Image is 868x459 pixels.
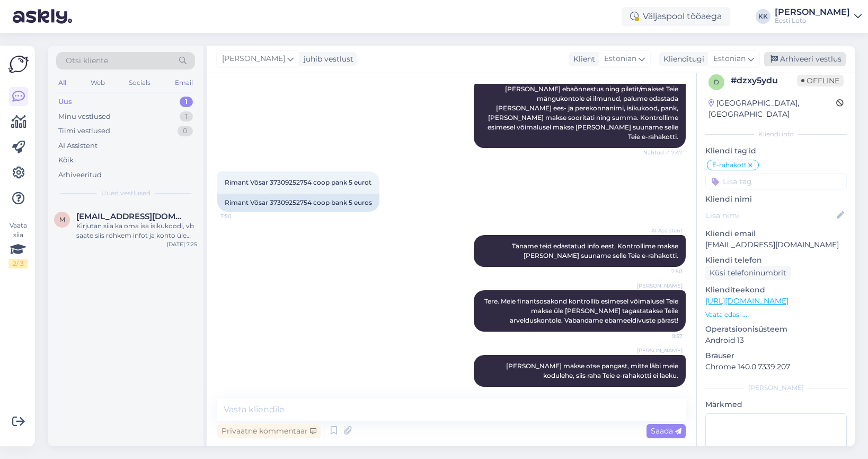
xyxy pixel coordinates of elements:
p: Android 13 [705,335,847,346]
span: 9:57 [643,332,683,340]
span: [PERSON_NAME] [222,53,285,65]
div: # dzxy5ydu [731,74,797,87]
span: Saada [651,426,681,436]
span: Estonian [604,53,636,65]
span: [PERSON_NAME] ebaõnnestus ning piletit/makset Teie mängukontole ei ilmunud, palume edastada [PERS... [488,85,680,141]
div: Klienditugi [659,54,704,65]
input: Lisa tag [705,174,847,189]
span: 7:50 [220,212,260,220]
div: 1 [180,111,193,122]
div: Tiimi vestlused [58,126,110,136]
p: Kliendi tag'id [705,145,847,157]
p: Märkmed [705,399,847,410]
p: Kliendi telefon [705,255,847,266]
p: Brauser [705,350,847,361]
div: Email [173,76,195,90]
p: Kliendi nimi [705,194,847,205]
span: 7:50 [643,267,683,275]
p: Vaata edasi ... [705,310,847,319]
div: Eesti Loto [775,16,850,25]
div: [DATE] 7:25 [167,240,197,248]
span: m [59,215,65,223]
span: [PERSON_NAME] [637,347,683,354]
span: d [714,78,719,86]
div: Vaata siia [8,221,28,269]
div: Kirjutan siia ka oma isa isikukoodi, vb saate siis rohkem infot ja konto üle vaadata- Ülo Ring, 3... [76,221,197,240]
div: AI Assistent [58,141,98,151]
div: Väljaspool tööaega [622,7,730,26]
div: Minu vestlused [58,111,111,122]
p: Operatsioonisüsteem [705,324,847,335]
div: All [56,76,68,90]
div: 1 [180,97,193,107]
p: Chrome 140.0.7339.207 [705,361,847,373]
span: [PERSON_NAME] [637,282,683,290]
div: Kõik [58,155,74,166]
div: juhib vestlust [299,54,353,65]
span: 9:59 [643,387,683,395]
span: Otsi kliente [66,55,108,66]
span: merilinring@gmail.com [76,212,187,221]
div: Web [88,76,107,90]
div: KK [756,9,770,24]
div: [PERSON_NAME] [705,383,847,393]
div: Arhiveeri vestlus [764,52,846,66]
p: Kliendi email [705,228,847,239]
a: [URL][DOMAIN_NAME] [705,296,789,306]
p: Klienditeekond [705,284,847,296]
div: Klient [569,54,595,65]
div: Uus [58,97,72,107]
span: [PERSON_NAME] makse otse pangast, mitte läbi meie kodulehe, siis raha Teie e-rahakotti ei laeku. [506,362,680,379]
span: Nähtud ✓ 7:47 [643,149,683,157]
div: [PERSON_NAME] [775,8,850,16]
span: Estonian [713,53,746,65]
div: Privaatne kommentaar [217,424,321,438]
div: Kliendi info [705,129,847,139]
div: 2 / 3 [8,259,28,269]
img: Askly Logo [8,54,29,74]
span: Tere. Meie finantsosakond kontrollib esimesel võimalusel Teie makse üle [PERSON_NAME] tagastataks... [484,297,680,324]
span: Uued vestlused [101,188,150,198]
span: AI Assistent [643,227,683,235]
span: Offline [797,75,844,86]
a: [PERSON_NAME]Eesti Loto [775,8,862,25]
div: Socials [127,76,153,90]
div: 0 [178,126,193,136]
div: Küsi telefoninumbrit [705,266,791,280]
span: Täname teid edastatud info eest. Kontrollime makse [PERSON_NAME] suuname selle Teie e-rahakotti. [512,242,680,259]
div: Arhiveeritud [58,170,102,180]
div: Rimant Võsar 37309252754 coop bank 5 euros [217,194,379,212]
span: Rimant Võsar 37309252754 coop pank 5 eurot [225,178,371,186]
input: Lisa nimi [706,210,835,221]
span: E-rahakott [712,162,747,168]
div: [GEOGRAPHIC_DATA], [GEOGRAPHIC_DATA] [708,98,836,120]
p: [EMAIL_ADDRESS][DOMAIN_NAME] [705,239,847,250]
